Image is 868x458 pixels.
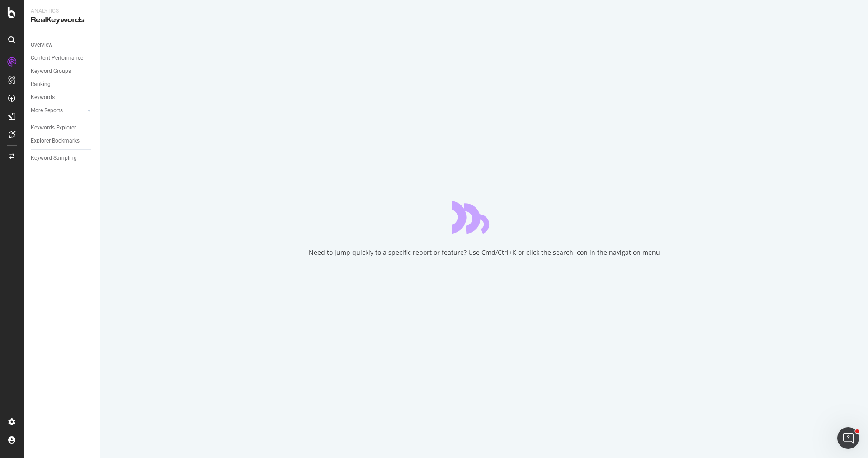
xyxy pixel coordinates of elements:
[31,136,94,146] a: Explorer Bookmarks
[837,427,859,449] iframe: Intercom live chat
[31,136,80,146] div: Explorer Bookmarks
[309,248,660,257] div: Need to jump quickly to a specific report or feature? Use Cmd/Ctrl+K or click the search icon in ...
[31,7,93,15] div: Analytics
[31,106,85,115] a: More Reports
[31,123,94,133] a: Keywords Explorer
[31,123,76,133] div: Keywords Explorer
[31,80,94,89] a: Ranking
[31,67,94,76] a: Keyword Groups
[31,80,51,89] div: Ranking
[31,53,83,63] div: Content Performance
[31,40,94,50] a: Overview
[31,15,93,25] div: RealKeywords
[31,67,71,76] div: Keyword Groups
[452,201,517,234] div: animation
[31,153,77,163] div: Keyword Sampling
[31,106,63,115] div: More Reports
[31,93,55,102] div: Keywords
[31,40,52,50] div: Overview
[31,153,94,163] a: Keyword Sampling
[31,93,94,102] a: Keywords
[31,53,94,63] a: Content Performance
